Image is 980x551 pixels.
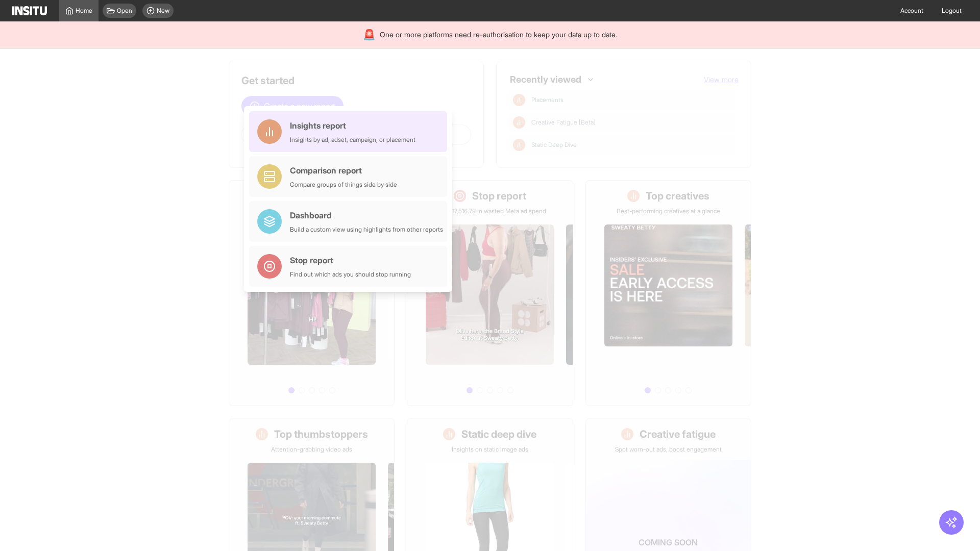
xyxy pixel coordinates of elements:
[117,7,132,15] span: Open
[290,270,411,279] div: Find out which ads you should stop running
[290,164,397,177] div: Comparison report
[157,7,169,15] span: New
[290,136,415,144] div: Insights by ad, adset, campaign, or placement
[290,119,415,132] div: Insights report
[290,181,397,189] div: Compare groups of things side by side
[380,30,617,40] span: One or more platforms need re-authorisation to keep your data up to date.
[290,209,443,221] div: Dashboard
[363,28,376,42] div: 🚨
[290,254,411,266] div: Stop report
[12,6,47,15] img: Logo
[290,226,443,234] div: Build a custom view using highlights from other reports
[76,7,92,15] span: Home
